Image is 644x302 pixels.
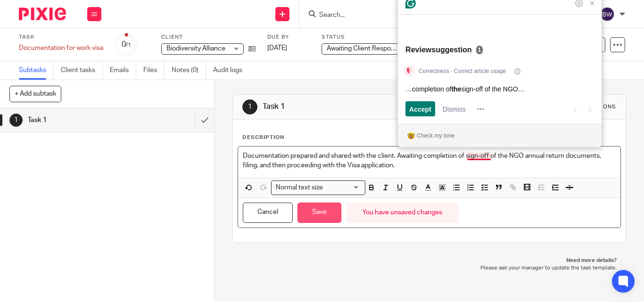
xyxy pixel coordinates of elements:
[161,33,256,41] label: Client
[166,45,225,52] span: Biodiversity Alliance
[19,8,66,20] img: Pixie
[242,134,284,141] p: Description
[19,43,103,53] div: Documentation for work visa
[600,7,615,22] img: svg%3E
[242,257,617,264] p: Need more details?
[263,102,449,112] h1: Task 1
[242,99,257,114] div: 1
[122,39,131,50] div: 0
[110,61,136,80] a: Emails
[126,42,131,48] small: /1
[28,113,133,127] h1: Task 1
[346,203,459,223] div: You have unsaved changes
[61,61,103,80] a: Client tasks
[172,61,206,80] a: Notes (0)
[318,11,403,20] input: Search
[9,114,23,127] div: 1
[242,264,617,272] p: Please ask your manager to update the task template.
[267,45,287,51] span: [DATE]
[267,33,310,41] label: Due by
[322,33,416,41] label: Status
[297,203,341,223] button: Save
[9,86,61,102] button: + Add subtask
[243,203,293,223] button: Cancel
[273,183,325,193] span: Normal text size
[327,45,402,52] span: Awaiting Client Response
[243,151,616,171] p: Documentation prepared and shared with the client. Awaiting completion of sign-off of the NGO ann...
[143,61,165,80] a: Files
[238,147,620,178] div: To enrich screen reader interactions, please activate Accessibility in Grammarly extension settings
[19,61,54,80] a: Subtasks
[19,33,103,41] label: Task
[326,183,360,193] input: Search for option
[213,61,249,80] a: Audit logs
[271,180,365,195] div: Search for option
